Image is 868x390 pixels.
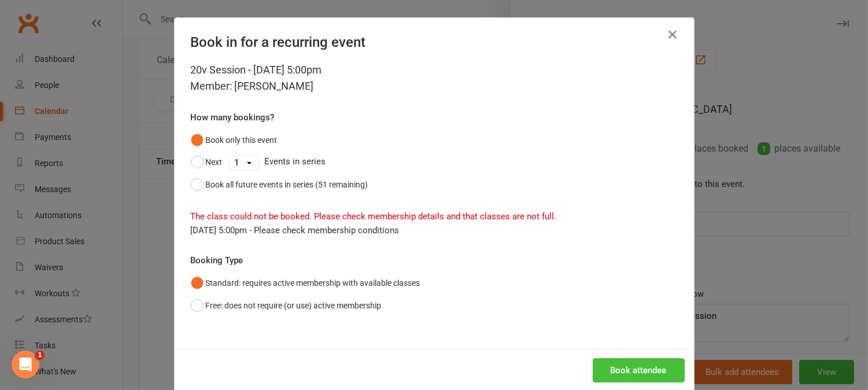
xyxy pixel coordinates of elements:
button: Standard: requires active membership with available classes [191,272,420,294]
iframe: Intercom live chat [12,351,39,378]
span: The class could not be booked. Please check membership details and that classes are not full. [191,211,557,222]
label: Booking Type [191,253,243,267]
button: Free: does not require (or use) active membership [191,295,382,317]
h4: Book in for a recurring event [191,34,678,50]
button: Book all future events in series (51 remaining) [191,174,368,196]
button: Book attendee [593,358,685,382]
div: Events in series [191,151,678,173]
div: [DATE] 5:00pm - Please check membership conditions [191,223,678,237]
button: Close [664,25,682,44]
div: Book all future events in series (51 remaining) [206,178,368,191]
label: How many bookings? [191,111,275,124]
span: 1 [35,351,45,360]
button: Next [191,151,223,173]
div: 20v Session - [DATE] 5:00pm Member: [PERSON_NAME] [191,62,678,94]
button: Book only this event [191,129,278,151]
